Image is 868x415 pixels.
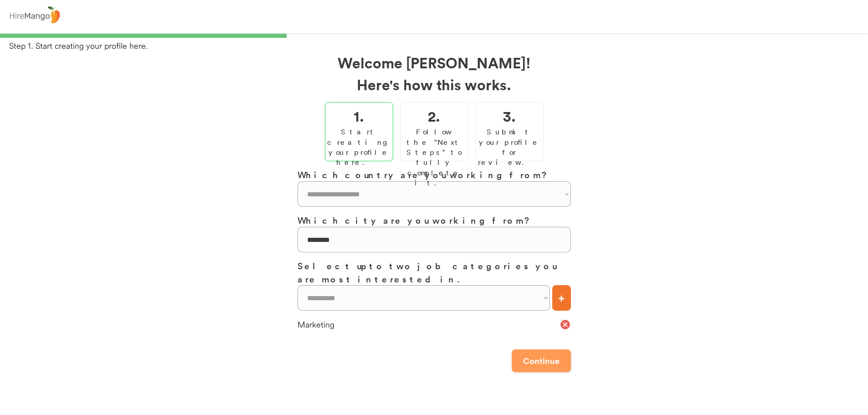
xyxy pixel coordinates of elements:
[403,127,466,188] div: Follow the "Next Steps" to fully complete it.
[7,5,62,26] img: logo%20-%20hiremango%20gray.png
[428,105,440,127] h2: 2.
[552,285,571,311] button: +
[298,319,560,330] div: Marketing
[2,33,866,38] div: 33%
[298,259,571,285] h3: Select up to two job categories you are most interested in.
[478,127,541,168] div: Submit your profile for review.
[354,105,364,127] h2: 1.
[560,319,571,330] button: cancel
[9,40,868,51] div: Step 1. Start creating your profile here.
[298,51,571,95] h2: Welcome [PERSON_NAME]! Here's how this works.
[503,105,516,127] h2: 3.
[298,214,571,227] h3: Which city are you working from?
[512,349,571,372] button: Continue
[327,127,391,168] div: Start creating your profile here.
[298,168,571,181] h3: Which country are you working from?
